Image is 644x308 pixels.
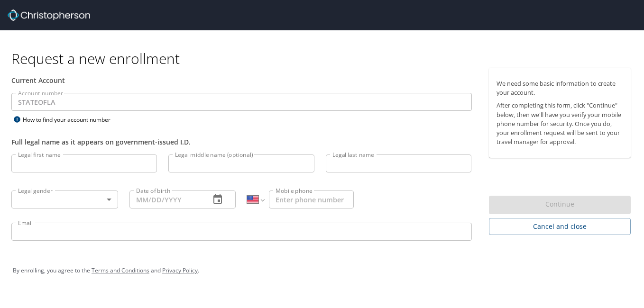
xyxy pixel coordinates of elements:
input: Enter phone number [269,190,354,208]
div: By enrolling, you agree to the and . [13,259,631,282]
input: MM/DD/YYYY [129,190,203,208]
p: After completing this form, click "Continue" below, then we'll have you verify your mobile phone ... [497,101,624,146]
div: ​ [11,190,118,208]
h1: Request a new enrollment [11,49,638,68]
div: How to find your account number [11,114,130,126]
span: Cancel and close [497,221,624,233]
p: We need some basic information to create your account. [497,79,624,97]
button: Cancel and close [489,218,631,236]
img: cbt logo [8,9,90,21]
a: Terms and Conditions [92,266,149,274]
a: Privacy Policy [162,266,198,274]
div: Full legal name as it appears on government-issued I.D. [11,137,472,147]
div: Current Account [11,75,472,85]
